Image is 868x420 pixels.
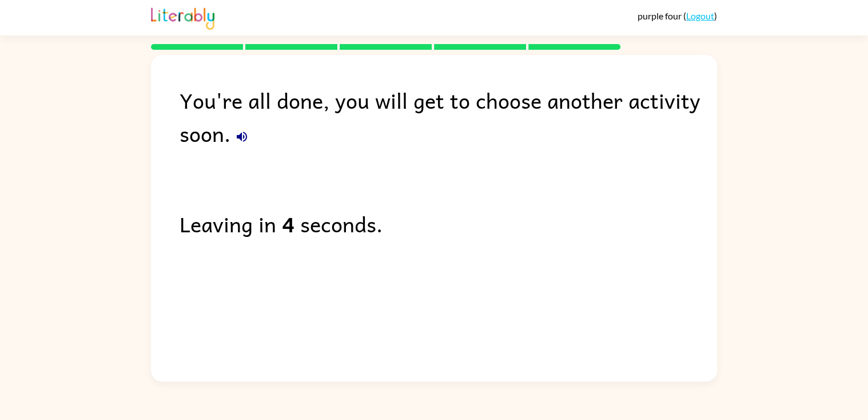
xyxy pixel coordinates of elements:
b: 4 [282,207,294,240]
div: You're all done, you will get to choose another activity soon. [180,84,717,150]
img: Literably [151,5,214,30]
span: purple four [638,10,683,21]
a: Logout [686,10,714,21]
div: Leaving in seconds. [180,207,717,240]
div: ( ) [638,10,717,21]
